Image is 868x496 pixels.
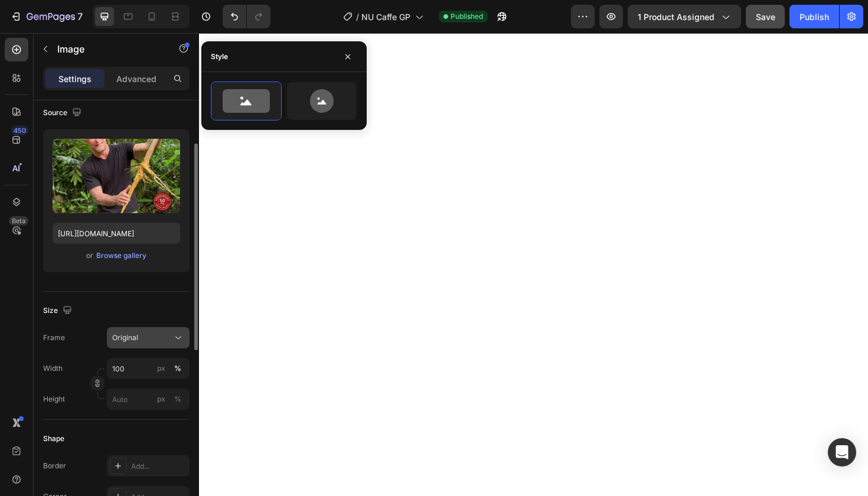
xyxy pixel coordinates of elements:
[86,249,93,263] span: or
[11,126,28,135] div: 450
[628,5,741,28] button: 1 product assigned
[43,303,74,319] div: Size
[211,51,228,62] div: Style
[154,392,168,406] button: %
[171,392,185,406] button: px
[112,332,138,343] span: Original
[107,358,190,379] input: px%
[43,332,65,343] label: Frame
[43,433,64,444] div: Shape
[638,11,714,23] span: 1 product assigned
[756,12,775,22] span: Save
[43,394,65,404] label: Height
[154,361,168,376] button: %
[107,389,190,410] input: px%
[96,250,147,262] button: Browse gallery
[57,42,158,56] p: Image
[451,11,483,22] span: Published
[9,216,28,226] div: Beta
[107,327,190,348] button: Original
[174,363,181,374] div: %
[223,5,270,28] div: Undo/Redo
[77,9,83,24] p: 7
[789,5,839,28] button: Publish
[157,394,165,404] div: px
[157,363,165,374] div: px
[356,11,359,23] span: /
[800,11,829,23] div: Publish
[43,105,84,121] div: Source
[43,363,63,374] label: Width
[171,361,185,376] button: px
[58,73,92,85] p: Settings
[116,73,156,85] p: Advanced
[361,11,410,23] span: NU Caffe GP
[96,250,146,261] div: Browse gallery
[828,438,856,466] div: Open Intercom Messenger
[174,394,181,404] div: %
[53,139,180,213] img: preview-image
[199,33,868,496] iframe: Design area
[5,5,88,28] button: 7
[43,461,66,471] div: Border
[53,223,180,244] input: https://example.com/image.jpg
[746,5,785,28] button: Save
[131,461,187,472] div: Add...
